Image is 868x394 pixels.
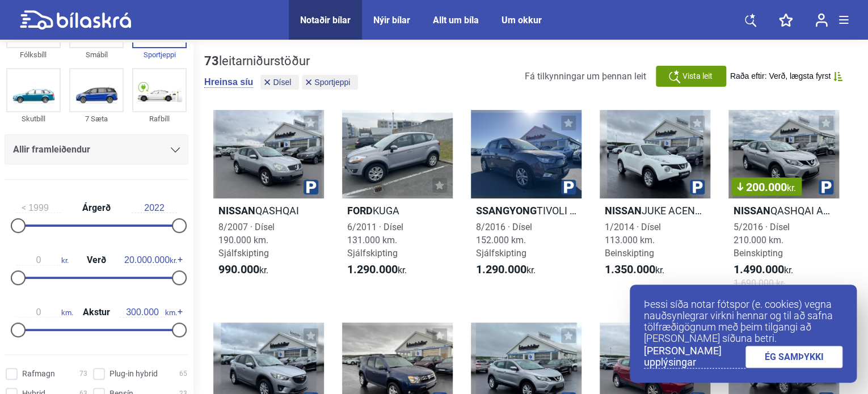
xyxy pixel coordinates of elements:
span: kr. [605,263,664,277]
span: Dísel [273,78,291,86]
button: Sportjeppi [302,75,358,90]
a: Allt um bíla [433,15,479,26]
span: 5/2016 · Dísel 210.000 km. Beinskipting [734,222,790,259]
span: 6/2011 · Dísel 131.000 km. Sjálfskipting [347,222,403,259]
h2: KUGA [342,204,453,217]
a: 200.000kr.NissanQASHQAI ACENTA5/2016 · Dísel210.000 km. Beinskipting1.490.000kr.1.690.000 kr. [728,110,839,300]
img: parking.png [561,180,576,194]
span: Verð [84,256,109,265]
a: Um okkur [502,15,542,26]
h2: QASHQAI [213,204,324,217]
img: parking.png [690,180,705,194]
div: 7 Sæta [69,112,124,125]
div: Skutbíll [6,112,61,125]
span: km. [16,307,73,317]
b: Nissan [218,205,255,217]
span: kr. [787,183,796,193]
h2: JUKE ACENTA [600,204,710,217]
span: kr. [347,263,407,277]
span: kr. [16,255,69,265]
span: Akstur [80,308,113,317]
h2: TIVOLI DLX [471,204,582,217]
span: Fá tilkynningar um þennan leit [525,71,646,82]
a: Nýir bílar [373,15,410,26]
span: 8/2016 · Dísel 152.000 km. Sjálfskipting [476,222,532,259]
a: Notaðir bílar [300,15,351,26]
a: [PERSON_NAME] upplýsingar [644,345,745,368]
div: leitarniðurstöður [204,54,361,69]
span: 8/2007 · Dísel 190.000 km. Sjálfskipting [218,222,275,259]
a: ÉG SAMÞYKKI [745,346,843,368]
button: Hreinsa síu [204,77,253,88]
a: NissanQASHQAI8/2007 · Dísel190.000 km. Sjálfskipting990.000kr. [213,110,324,300]
a: SsangyongTIVOLI DLX8/2016 · Dísel152.000 km. Sjálfskipting1.290.000kr. [471,110,582,300]
img: parking.png [819,180,833,194]
span: 73 [79,368,87,380]
button: Dísel [260,75,299,90]
div: Rafbíll [132,112,187,125]
img: user-login.svg [815,13,828,27]
b: 1.350.000 [605,262,655,276]
div: Fólksbíll [6,48,61,61]
span: Plug-in hybrid [109,368,158,380]
span: km. [120,307,177,317]
b: 1.290.000 [476,262,526,276]
b: Ford [347,205,373,217]
a: NissanJUKE ACENTA1/2014 · Dísel113.000 km. Beinskipting1.350.000kr. [600,110,710,300]
span: Allir framleiðendur [13,142,90,158]
span: 65 [179,368,187,380]
span: Sportjeppi [314,78,350,86]
span: Rafmagn [22,368,55,380]
span: kr. [218,263,268,277]
b: Ssangyong [476,205,537,217]
b: 1.490.000 [734,262,784,276]
span: 1/2014 · Dísel 113.000 km. Beinskipting [605,222,661,259]
span: 200.000 [737,181,796,193]
span: Raða eftir: Verð, lægsta fyrst [730,71,831,81]
span: kr. [124,255,177,265]
img: parking.png [304,180,318,194]
span: kr. [734,263,793,277]
span: Vista leit [682,70,713,82]
b: Nissan [734,205,770,217]
b: 73 [204,54,219,68]
b: Nissan [605,205,642,217]
h2: QASHQAI ACENTA [728,204,839,217]
div: Smábíl [69,48,124,61]
b: 990.000 [218,262,259,276]
div: Sportjeppi [132,48,187,61]
a: FordKUGA6/2011 · Dísel131.000 km. Sjálfskipting1.290.000kr. [342,110,453,300]
span: Árgerð [79,204,113,213]
span: 1.690.000 kr. [734,277,785,290]
b: 1.290.000 [347,262,398,276]
span: kr. [476,263,536,277]
button: Raða eftir: Verð, lægsta fyrst [730,71,842,81]
p: Þessi síða notar fótspor (e. cookies) vegna nauðsynlegrar virkni hennar og til að safna tölfræðig... [644,299,842,344]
